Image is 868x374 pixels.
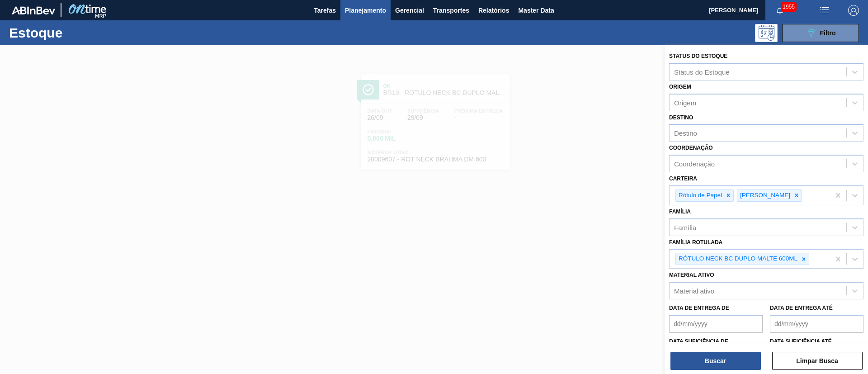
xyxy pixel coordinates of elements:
label: Material ativo [669,272,714,278]
label: Destino [669,114,693,121]
span: Gerencial [395,5,424,16]
span: Master Data [518,5,554,16]
div: Família [674,223,696,231]
label: Origem [669,84,691,90]
button: Notificações [765,4,794,17]
span: Tarefas [314,5,336,16]
div: Rótulo de Papel [676,190,723,201]
button: Filtro [782,24,859,42]
span: Transportes [433,5,469,16]
div: Coordenação [674,160,715,168]
label: Data de Entrega até [770,305,833,311]
div: RÓTULO NECK BC DUPLO MALTE 600ML [676,253,799,265]
div: [PERSON_NAME] [737,190,792,201]
div: Destino [674,129,697,137]
h1: Estoque [9,28,144,38]
label: Carteira [669,175,697,182]
img: userActions [819,5,830,16]
div: Status do Estoque [674,68,730,76]
label: Família Rotulada [669,239,722,246]
label: Família [669,208,691,215]
input: dd/mm/yyyy [669,315,763,333]
label: Status do Estoque [669,53,727,59]
span: 1955 [781,2,797,12]
span: Relatórios [478,5,509,16]
label: Data suficiência até [770,338,832,345]
img: TNhmsLtSVTkK8tSr43FrP2fwEKptu5GPRR3wAAAABJRU5ErkJggg== [12,6,55,14]
label: Data suficiência de [669,338,728,345]
div: Pogramando: nenhum usuário selecionado [755,24,778,42]
img: Logout [848,5,859,16]
div: Material ativo [674,287,714,295]
label: Data de Entrega de [669,305,729,311]
span: Planejamento [345,5,386,16]
span: Filtro [820,29,836,37]
label: Coordenação [669,145,713,151]
div: Origem [674,99,696,106]
input: dd/mm/yyyy [770,315,863,333]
